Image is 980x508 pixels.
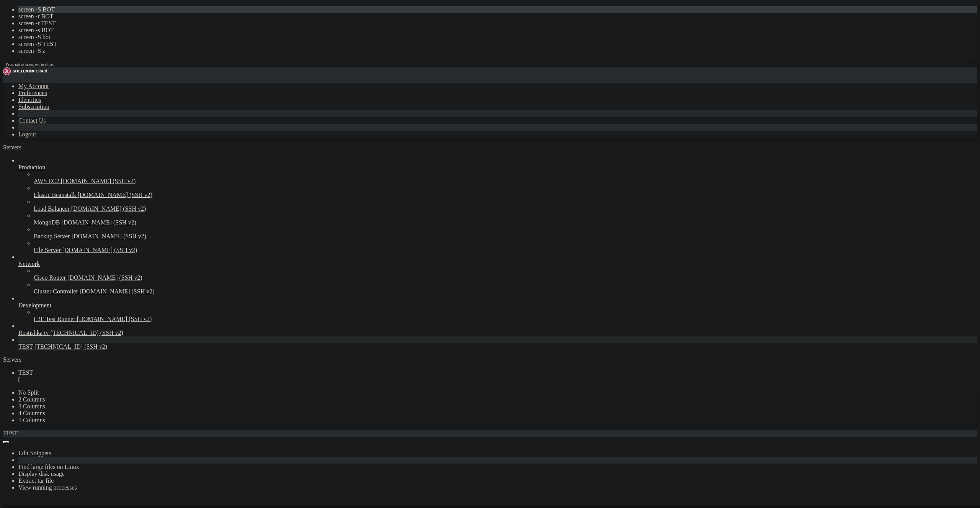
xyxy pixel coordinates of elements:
[34,205,977,212] a: Load Balancer [DOMAIN_NAME] (SSH v2)
[3,143,880,150] x-row: ###########################################################################
[18,336,977,350] li: TEST [TECHNICAL_ID] (SSH v2)
[18,369,977,383] a: TEST
[71,205,146,212] span: [DOMAIN_NAME] (SSH v2)
[3,144,21,151] span: Servers
[3,118,119,124] span: You may do that in your control panel.
[18,302,977,309] a: Development
[18,27,977,34] li: screen -s BOT
[18,6,977,13] li: screen -S BOT
[18,323,977,336] li: Rostishka tv [TECHNICAL_ID] (SSH v2)
[34,205,70,212] span: Load Balancer
[18,90,47,96] a: Preferences
[3,92,21,98] span: NGINX:
[34,240,977,254] li: File Server [DOMAIN_NAME] (SSH v2)
[34,212,977,226] li: MongoDB [DOMAIN_NAME] (SSH v2)
[34,178,59,184] span: AWS EC2
[3,3,880,10] x-row: ###########################################################################
[3,80,880,86] x-row: By default configuration files can be found in the following directories:
[34,274,977,281] a: Cisco Router [DOMAIN_NAME] (SSH v2)
[18,261,40,267] span: Network
[3,92,880,99] x-row: /etc/nginx/fastpanel2-available
[34,233,977,240] a: Backup Server [DOMAIN_NAME] (SSH v2)
[18,417,45,423] a: 5 Columns
[18,396,45,403] a: 2 Columns
[18,83,49,89] a: My Account
[18,343,977,350] a: TEST [TECHNICAL_ID] (SSH v2)
[80,288,155,295] span: [DOMAIN_NAME] (SSH v2)
[18,97,41,103] a: Identities
[18,464,79,470] a: Find large files on Linux
[72,233,147,239] span: [DOMAIN_NAME] (SSH v2)
[18,470,65,477] a: Display disk usage
[34,233,70,239] span: Backup Server
[3,124,880,131] x-row: ===========================================================================
[3,98,880,105] x-row: /etc/apache2/fastpanel2-available
[34,267,977,281] li: Cisco Router [DOMAIN_NAME] (SSH v2)
[18,389,39,396] a: No Split
[83,22,110,28] span: FASTPANEL
[18,329,977,336] a: Rostishka tv [TECHNICAL_ID] (SSH v2)
[3,98,28,105] span: APACHE2:
[77,316,152,322] span: [DOMAIN_NAME] (SSH v2)
[18,343,33,350] span: TEST
[3,430,18,436] span: TEST
[34,316,977,323] a: E2E Test Runner [DOMAIN_NAME] (SSH v2)
[3,356,977,363] div: Servers
[34,219,60,226] span: MongoDB
[61,219,136,226] span: [DOMAIN_NAME] (SSH v2)
[18,450,51,456] a: Edit Snippets
[3,144,52,151] a: Servers
[34,288,78,295] span: Cluster Controller
[55,35,110,41] span: Ubuntu 24.04.3 LTS
[18,117,46,124] a: Contact Us
[34,247,977,254] a: File Server [DOMAIN_NAME] (SSH v2)
[18,369,33,376] span: TEST
[18,34,977,41] li: screen -S bot
[3,73,880,80] x-row: ===========================================================================
[18,477,54,484] a: Extract tar file
[6,62,54,67] span: Press tab to insert, esc to close.
[34,309,977,323] li: E2E Test Runner [DOMAIN_NAME] (SSH v2)
[34,288,977,295] a: Cluster Controller [DOMAIN_NAME] (SSH v2)
[34,343,107,350] span: [TECHNICAL_ID] (SSH v2)
[18,376,977,383] a: 
[3,35,880,41] x-row: Operating System:
[3,41,880,48] x-row: ===========================================================================
[11,497,19,505] button: 
[18,302,51,308] span: Development
[67,274,142,281] span: [DOMAIN_NAME] (SSH v2)
[14,498,16,504] div: 
[3,111,150,118] span: Please do not edit configuration files manually.
[34,247,61,253] span: File Server
[34,171,977,185] li: AWS EC2 [DOMAIN_NAME] (SSH v2)
[3,67,47,75] img: Shellngn
[3,137,880,143] x-row: 21:10:25 up 27 days, 4:06, 4 users, load average: 0.63, 0.27, 0.20
[18,157,977,254] li: Production
[3,48,880,54] x-row: IPv4:
[3,61,46,67] span: [TECHNICAL_ID]
[18,403,45,410] a: 3 Columns
[34,198,977,212] li: Load Balancer [DOMAIN_NAME] (SSH v2)
[34,185,977,198] li: Elastic Beanstalk [DOMAIN_NAME] (SSH v2)
[34,219,977,226] a: MongoDB [DOMAIN_NAME] (SSH v2)
[18,164,45,170] span: Production
[51,329,123,336] span: [TECHNICAL_ID] (SSH v2)
[3,10,880,16] x-row: Welcome!
[62,247,137,253] span: [DOMAIN_NAME] (SSH v2)
[18,20,977,27] li: screen -r TEST
[3,22,880,29] x-row: This server is captured by control panel.
[34,274,66,281] span: Cisco Router
[34,226,977,240] li: Backup Server [DOMAIN_NAME] (SSH v2)
[34,192,76,198] span: Elastic Beanstalk
[34,316,75,322] span: E2E Test Runner
[18,484,77,491] a: View running processes
[3,149,880,156] x-row: root@web4:~# screen -
[18,131,36,138] a: Logout
[18,13,977,20] li: screen -r BOT
[18,295,977,323] li: Development
[18,261,977,267] a: Network
[18,254,977,295] li: Network
[78,192,153,198] span: [DOMAIN_NAME] (SSH v2)
[34,192,977,198] a: Elastic Beanstalk [DOMAIN_NAME] (SSH v2)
